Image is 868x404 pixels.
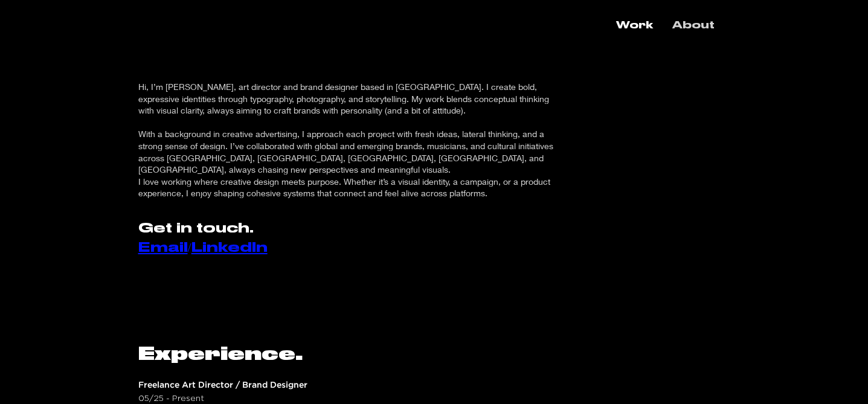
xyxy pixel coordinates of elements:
[663,15,724,36] a: About
[606,15,724,36] nav: Site
[606,15,663,36] a: Work
[138,382,307,389] span: Freelance Art Director / Brand Designer
[610,15,659,36] p: Work
[138,346,303,363] span: Experience.
[191,241,268,254] a: LinkedIn
[138,128,564,175] p: With a background in creative advertising, I approach each project with fresh ideas, lateral thin...
[138,222,254,235] span: Get in touch.
[138,241,188,254] a: Email
[666,15,721,36] p: About
[138,241,268,254] span: /
[138,393,204,403] span: 05/25 - Present
[138,81,564,117] p: Hi, I’m [PERSON_NAME], art director and brand designer based in [GEOGRAPHIC_DATA]. I create bold,...
[138,176,564,199] p: I love working where creative design meets purpose. Whether it’s a visual identity, a campaign, o...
